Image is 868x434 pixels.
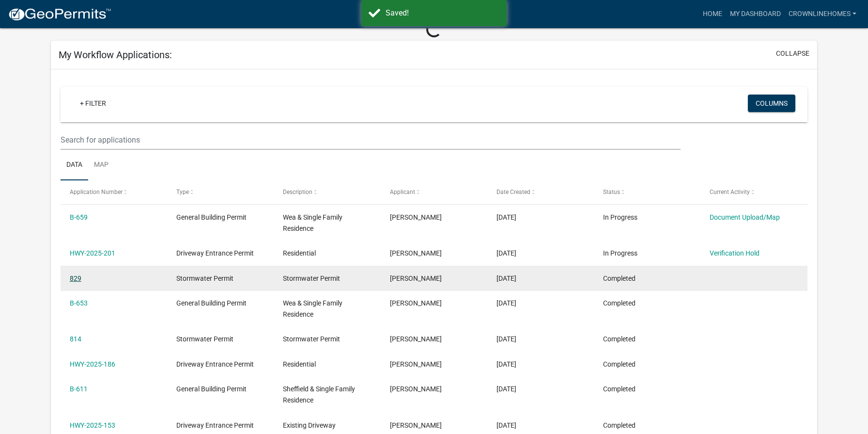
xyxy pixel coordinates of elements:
a: HWY-2025-186 [70,360,115,368]
span: Driveway Entrance Permit [176,360,254,368]
datatable-header-cell: Status [594,180,700,204]
span: 06/18/2025 [496,385,516,393]
a: + Filter [72,95,114,112]
datatable-header-cell: Type [167,180,274,204]
span: Completed [603,299,635,307]
span: Sheffield & Single Family Residence [283,385,355,404]
span: Completed [603,274,635,282]
datatable-header-cell: Applicant [380,180,487,204]
span: 06/13/2025 [496,421,516,429]
span: Robert Lahrman [390,335,442,343]
span: 08/26/2025 [496,299,516,307]
span: Stormwater Permit [283,335,340,343]
span: Type [176,189,189,195]
h5: My Workflow Applications: [59,49,172,61]
a: crownlinehomes [785,5,860,23]
span: Robert Lahrman [390,213,442,221]
a: Data [61,150,88,181]
a: B-611 [70,385,88,393]
button: collapse [776,48,809,59]
span: Status [603,189,620,195]
span: Stormwater Permit [176,274,233,282]
datatable-header-cell: Date Created [487,180,594,204]
span: Wea & Single Family Residence [283,213,342,232]
span: Completed [603,421,635,429]
a: HWY-2025-153 [70,421,115,429]
span: Robert Lahrman [390,385,442,393]
span: Completed [603,360,635,368]
span: 08/06/2025 [496,335,516,343]
span: Completed [603,385,635,393]
a: My Dashboard [726,5,785,23]
span: Date Created [496,189,530,195]
div: Saved! [386,7,499,19]
datatable-header-cell: Current Activity [700,180,807,204]
a: Home [699,5,726,23]
span: 09/08/2025 [496,274,516,282]
span: Applicant [390,189,415,195]
a: Verification Hold [710,249,759,257]
span: Driveway Entrance Permit [176,421,254,429]
span: Description [283,189,312,195]
span: Wea & Single Family Residence [283,299,342,318]
a: Map [88,150,114,181]
span: General Building Permit [176,299,247,307]
datatable-header-cell: Description [274,180,380,204]
a: B-653 [70,299,88,307]
span: Robert Lahrman [390,360,442,368]
span: Robert Lahrman [390,299,442,307]
a: 829 [70,274,81,282]
span: 09/08/2025 [496,249,516,257]
a: B-659 [70,213,88,221]
button: Columns [748,95,795,112]
span: Robert Lahrman [390,421,442,429]
span: Driveway Entrance Permit [176,249,254,257]
span: Stormwater Permit [283,274,340,282]
span: General Building Permit [176,385,247,393]
span: Robert Lahrman [390,274,442,282]
span: Stormwater Permit [176,335,233,343]
input: Search for applications [61,130,681,150]
span: General Building Permit [176,213,247,221]
span: 09/08/2025 [496,213,516,221]
span: Current Activity [710,189,750,195]
span: In Progress [603,213,637,221]
a: 814 [70,335,81,343]
span: Application Number [70,189,123,195]
span: Robert Lahrman [390,249,442,257]
a: HWY-2025-201 [70,249,115,257]
datatable-header-cell: Application Number [61,180,167,204]
span: Residential [283,360,316,368]
a: Document Upload/Map [710,213,780,221]
span: Residential [283,249,316,257]
span: 08/06/2025 [496,360,516,368]
span: Existing Driveway [283,421,336,429]
span: In Progress [603,249,637,257]
span: Completed [603,335,635,343]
